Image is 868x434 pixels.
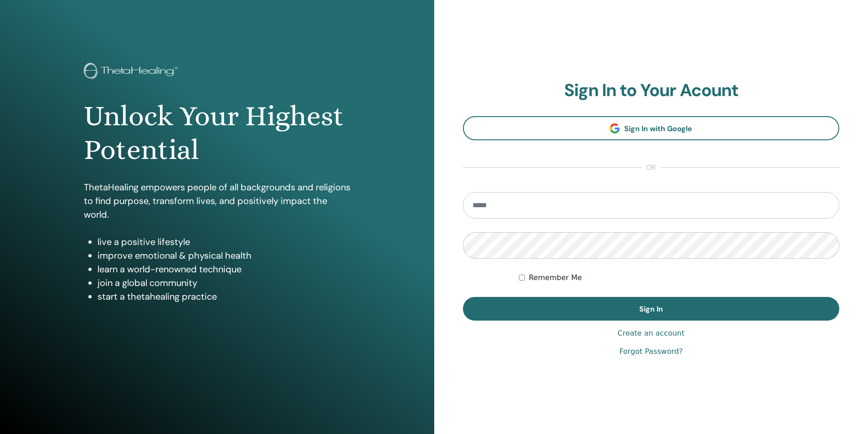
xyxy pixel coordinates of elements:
[619,346,683,357] a: Forgot Password?
[98,249,350,262] li: improve emotional & physical health
[98,235,350,249] li: live a positive lifestyle
[529,272,582,283] label: Remember Me
[98,262,350,276] li: learn a world-renowned technique
[84,180,350,221] p: ThetaHealing empowers people of all backgrounds and religions to find purpose, transform lives, a...
[519,272,839,283] div: Keep me authenticated indefinitely or until I manually logout
[617,328,684,339] a: Create an account
[624,124,692,133] span: Sign In with Google
[84,99,350,167] h1: Unlock Your Highest Potential
[639,304,663,314] span: Sign In
[463,80,840,101] h2: Sign In to Your Acount
[98,276,350,290] li: join a global community
[98,290,350,303] li: start a thetahealing practice
[642,162,661,173] span: or
[463,297,840,321] button: Sign In
[463,116,840,140] a: Sign In with Google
